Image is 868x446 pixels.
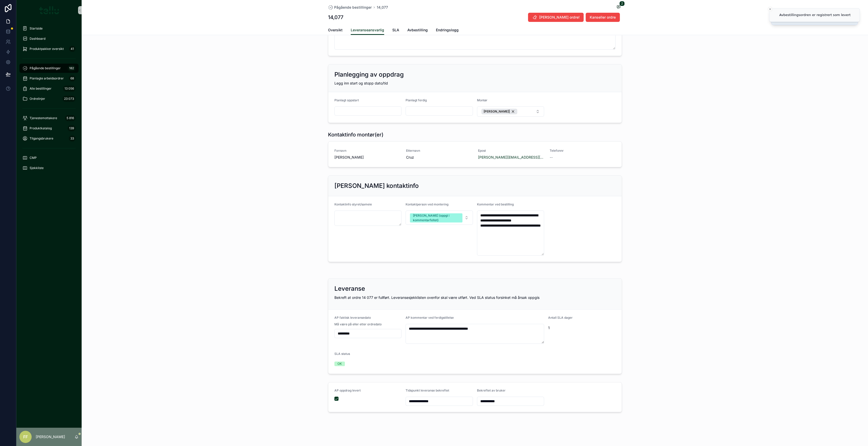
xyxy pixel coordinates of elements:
span: Etternavn [406,149,472,153]
a: [PERSON_NAME][EMAIL_ADDRESS][DOMAIN_NAME] [478,155,544,160]
span: Leveranseansvarlig [351,27,384,33]
button: Kanseller ordre [586,13,620,22]
div: 139 [68,125,76,131]
a: Ordrelinjer23 073 [19,94,79,103]
span: Oversikt [328,27,343,33]
div: 182 [68,65,76,71]
div: 33 [69,135,76,142]
div: 5 816 [65,115,76,121]
span: Kontaktinfo styret/sameie [334,202,372,206]
a: 14,077 [377,5,388,10]
div: OK [337,361,342,366]
div: 23 073 [62,96,76,102]
button: Close toast [768,7,773,12]
a: Sjekkliste [19,163,79,173]
button: Select Button [406,211,473,225]
span: SLA [392,27,399,33]
span: CMP [30,156,37,160]
span: Kontaktperson ved montering [406,202,448,206]
span: Produktkatalog [30,126,52,130]
span: Alle bestillinger [30,87,52,91]
span: FF [23,434,28,440]
a: Planlagte arbeidsordrer68 [19,74,79,83]
span: Tidspunkt leveranse bekreftet [406,388,449,392]
div: [PERSON_NAME] (oppgi i kommentarfeltet) [413,213,459,222]
div: 41 [69,46,76,52]
button: [PERSON_NAME] ordre! [528,13,584,22]
h1: Kontaktinfo montør(er) [328,131,383,138]
span: Kommentar ved bestilling [477,202,514,206]
span: 1 [548,325,615,330]
h2: [PERSON_NAME] kontaktinfo [334,182,419,190]
span: Tjenestemottakere [30,116,57,120]
a: Tilgangsbrukere33 [19,134,79,143]
span: Sjekkliste [30,166,44,170]
a: Produktpakker oversikt41 [19,44,79,53]
img: App logo [39,6,59,14]
span: Produktpakker oversikt [30,47,64,51]
span: -- [550,155,553,160]
a: Produktkatalog139 [19,124,79,133]
a: Pågående bestillinger182 [19,64,79,73]
a: Pågående bestillinger [328,5,372,10]
p: Bekreft at ordre 14 077 er fullført. Leveransesjekklisten ovenfor skal være utført. Ved SLA statu... [334,295,615,300]
p: [PERSON_NAME] [36,434,65,439]
span: Telefonnr [550,149,615,153]
span: Montør [477,98,487,102]
span: Må være på eller etter ordredato [334,322,382,326]
button: 2 [615,4,622,10]
span: Dashboard [30,37,45,41]
span: Avbestilling [407,27,428,33]
span: 2 [619,1,625,6]
div: 68 [69,75,76,81]
a: Endringslogg [436,25,459,36]
a: Fornavn[PERSON_NAME]EtternavnCruzEpost[PERSON_NAME][EMAIL_ADDRESS][DOMAIN_NAME]Telefonnr-- [328,142,622,167]
a: Dashboard [19,34,79,43]
a: CMP [19,153,79,162]
div: scrollable content [16,20,82,179]
span: Cruz [406,155,472,160]
span: [PERSON_NAME] ordre! [539,15,580,20]
span: [PERSON_NAME]| [484,109,510,114]
span: [PERSON_NAME] [334,155,400,160]
span: Antall SLA dager [548,316,573,319]
span: AP oppdrag levert [334,388,361,392]
span: Epost [478,149,544,153]
h2: Leveranse [334,285,365,293]
span: Planlagt ferdig [406,98,427,102]
span: Startside [30,26,43,31]
h2: Planlegging av oppdrag [334,71,404,79]
h1: 14,077 [328,14,343,21]
span: Pågående bestillinger [334,5,372,10]
span: Ordrelinjer [30,97,45,101]
a: Oversikt [328,25,343,36]
span: Tilgangsbrukere [30,136,53,141]
button: Unselect 18 [481,109,517,114]
span: Bekreftet av bruker [477,388,506,392]
a: SLA [392,25,399,36]
span: SLA status [334,352,350,356]
div: Avbestillingsordren er registrert som levert [779,12,851,18]
a: Startside [19,24,79,33]
a: Avbestilling [407,25,428,36]
span: Planlagte arbeidsordrer [30,76,64,80]
span: Legg inn start og stopp dato/tid [334,81,388,85]
button: Select Button [477,106,544,117]
span: AP faktisk leveransedato [334,316,371,319]
span: Planlagt oppstart [334,98,359,102]
div: 13 056 [63,86,76,92]
span: Pågående bestillinger [30,66,61,70]
a: Tjenestemottakere5 816 [19,114,79,123]
a: Alle bestillinger13 056 [19,84,79,93]
span: Fornavn [334,149,400,153]
span: Endringslogg [436,27,459,33]
a: Leveranseansvarlig [351,25,384,35]
span: AP kommentar ved ferdigstillelse [406,316,454,319]
span: Kanseller ordre [590,15,616,20]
